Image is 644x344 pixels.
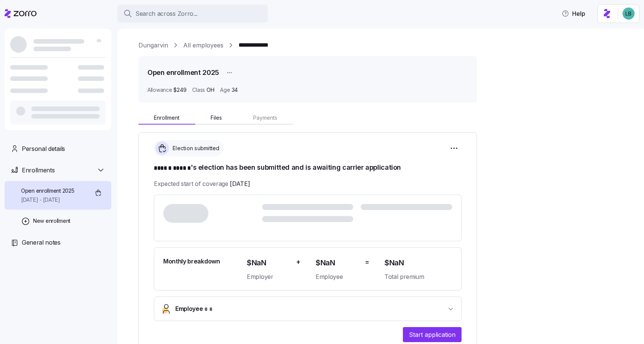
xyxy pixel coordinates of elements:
button: Help [556,6,591,21]
span: Allowance [147,86,172,94]
span: = [365,257,369,268]
span: + [296,257,301,268]
a: Dungarvin [138,41,168,50]
span: 34 [232,86,238,94]
span: [DATE] [230,179,250,189]
h1: 's election has been submitted and is awaiting carrier application [154,163,462,173]
span: Election submitted [170,145,220,152]
span: Enrollments [22,166,55,175]
span: Help [562,9,585,18]
span: Personal details [22,144,65,154]
button: Employee* * [154,297,461,321]
span: Open enrollment 2025 [21,187,74,195]
span: Search across Zorro... [135,9,197,18]
span: Age [220,86,230,94]
span: Employer [247,272,290,282]
a: All employees [183,41,223,50]
span: Total premium [384,272,452,282]
span: Payments [253,115,277,120]
span: Files [211,115,222,120]
button: Start application [403,327,462,342]
span: Expected start of coverage [154,179,250,189]
span: [DATE] - [DATE] [21,196,74,204]
img: 55738f7c4ee29e912ff6c7eae6e0401b [623,8,635,20]
button: Search across Zorro... [117,5,268,23]
span: Class [192,86,205,94]
span: $NaN [384,257,452,269]
span: Start application [409,330,456,339]
span: Employee [316,272,359,282]
span: New enrollment [33,217,70,225]
span: General notes [22,238,61,247]
span: Employee [175,304,213,314]
span: OH [207,86,214,94]
span: $249 [173,86,186,94]
span: $NaN [247,257,290,269]
span: $NaN [316,257,359,269]
span: Enrollment [154,115,179,120]
h1: Open enrollment 2025 [147,68,219,77]
span: Monthly breakdown [163,257,220,266]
